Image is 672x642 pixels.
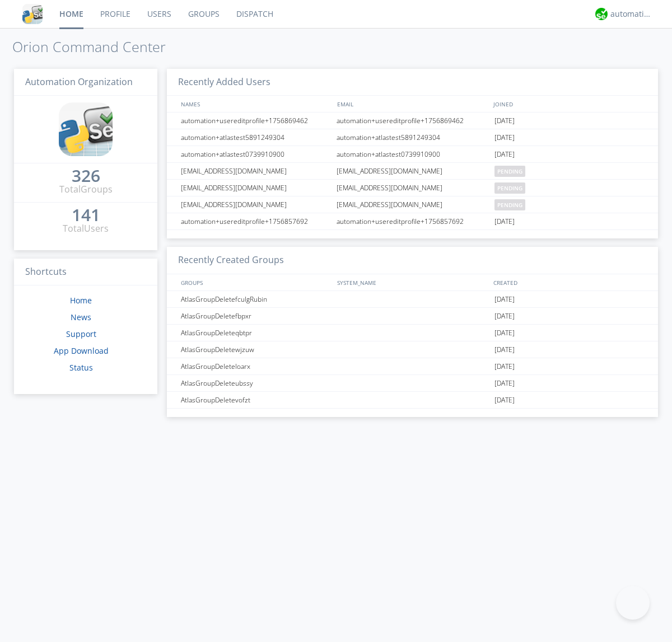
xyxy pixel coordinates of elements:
[334,146,492,162] div: automation+atlastest0739910900
[178,113,333,129] div: automation+usereditprofile+1756869462
[178,180,333,196] div: [EMAIL_ADDRESS][DOMAIN_NAME]
[167,69,658,96] h3: Recently Added Users
[334,96,491,112] div: EMAIL
[70,295,92,306] a: Home
[494,358,515,375] span: [DATE]
[54,345,109,356] a: App Download
[178,325,333,341] div: AtlasGroupDeleteqbtpr
[72,209,100,222] a: 141
[178,341,333,358] div: AtlasGroupDeletewjzuw
[494,213,515,230] span: [DATE]
[334,180,492,196] div: [EMAIL_ADDRESS][DOMAIN_NAME]
[167,213,658,230] a: automation+usereditprofile+1756857692automation+usereditprofile+1756857692[DATE]
[178,146,333,162] div: automation+atlastest0739910900
[610,8,652,20] div: automation+atlas
[595,8,608,20] img: d2d01cd9b4174d08988066c6d424eccd
[167,129,658,146] a: automation+atlastest5891249304automation+atlastest5891249304[DATE]
[334,274,491,290] div: SYSTEM_NAME
[178,392,333,408] div: AtlasGroupDeletevofzt
[494,291,515,308] span: [DATE]
[494,341,515,358] span: [DATE]
[167,180,658,196] a: [EMAIL_ADDRESS][DOMAIN_NAME][EMAIL_ADDRESS][DOMAIN_NAME]pending
[178,274,332,290] div: GROUPS
[59,183,113,196] div: Total Groups
[167,196,658,213] a: [EMAIL_ADDRESS][DOMAIN_NAME][EMAIL_ADDRESS][DOMAIN_NAME]pending
[494,166,525,177] span: pending
[25,76,133,88] span: Automation Organization
[71,312,91,322] a: News
[167,375,658,392] a: AtlasGroupDeleteubssy[DATE]
[63,222,109,235] div: Total Users
[167,163,658,180] a: [EMAIL_ADDRESS][DOMAIN_NAME][EMAIL_ADDRESS][DOMAIN_NAME]pending
[491,96,647,112] div: JOINED
[178,129,333,146] div: automation+atlastest5891249304
[167,308,658,325] a: AtlasGroupDeletefbpxr[DATE]
[334,196,492,213] div: [EMAIL_ADDRESS][DOMAIN_NAME]
[334,129,492,146] div: automation+atlastest5891249304
[494,129,515,146] span: [DATE]
[178,358,333,374] div: AtlasGroupDeleteloarx
[178,291,333,307] div: AtlasGroupDeletefculgRubin
[494,199,525,210] span: pending
[72,170,100,181] div: 326
[69,362,93,373] a: Status
[22,4,43,24] img: cddb5a64eb264b2086981ab96f4c1ba7
[178,96,332,112] div: NAMES
[167,358,658,375] a: AtlasGroupDeleteloarx[DATE]
[494,375,515,392] span: [DATE]
[178,213,333,229] div: automation+usereditprofile+1756857692
[167,113,658,129] a: automation+usereditprofile+1756869462automation+usereditprofile+1756869462[DATE]
[494,392,515,409] span: [DATE]
[167,392,658,409] a: AtlasGroupDeletevofzt[DATE]
[167,247,658,274] h3: Recently Created Groups
[14,259,157,286] h3: Shortcuts
[167,325,658,341] a: AtlasGroupDeleteqbtpr[DATE]
[167,291,658,308] a: AtlasGroupDeletefculgRubin[DATE]
[167,146,658,163] a: automation+atlastest0739910900automation+atlastest0739910900[DATE]
[59,102,113,156] img: cddb5a64eb264b2086981ab96f4c1ba7
[72,209,100,221] div: 141
[334,213,492,229] div: automation+usereditprofile+1756857692
[178,196,333,213] div: [EMAIL_ADDRESS][DOMAIN_NAME]
[334,113,492,129] div: automation+usereditprofile+1756869462
[494,308,515,325] span: [DATE]
[72,170,100,183] a: 326
[178,375,333,391] div: AtlasGroupDeleteubssy
[616,586,650,620] iframe: Toggle Customer Support
[494,113,515,129] span: [DATE]
[494,182,525,194] span: pending
[494,146,515,163] span: [DATE]
[491,274,647,290] div: CREATED
[334,163,492,179] div: [EMAIL_ADDRESS][DOMAIN_NAME]
[494,325,515,341] span: [DATE]
[167,341,658,358] a: AtlasGroupDeletewjzuw[DATE]
[178,308,333,324] div: AtlasGroupDeletefbpxr
[178,163,333,179] div: [EMAIL_ADDRESS][DOMAIN_NAME]
[66,329,96,339] a: Support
